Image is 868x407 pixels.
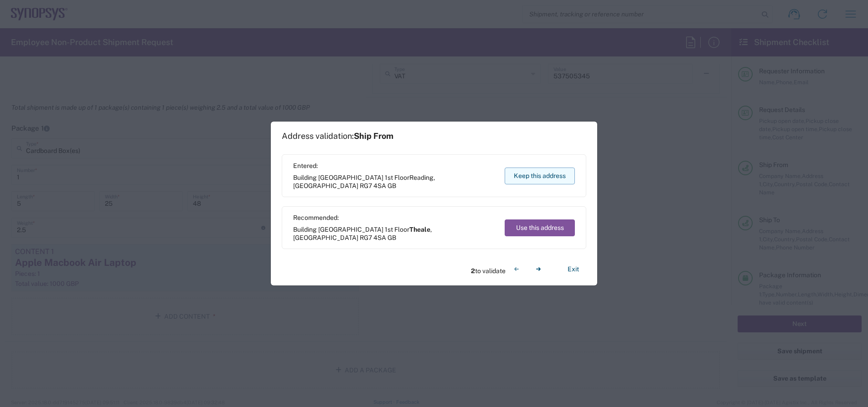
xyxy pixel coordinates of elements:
span: Building [GEOGRAPHIC_DATA] 1st Floor , [293,173,496,190]
span: [GEOGRAPHIC_DATA] [293,234,358,241]
span: Building [GEOGRAPHIC_DATA] 1st Floor , [293,225,496,242]
div: to validate [471,258,549,280]
span: Theale [409,226,430,233]
span: Recommended: [293,214,496,222]
span: [GEOGRAPHIC_DATA] [293,182,358,189]
button: Keep this address [505,168,575,184]
span: RG7 4SA [360,182,386,189]
h1: Address validation: [282,131,393,141]
button: Use this address [505,219,575,236]
span: Entered: [293,162,496,170]
span: Ship From [354,131,393,141]
button: Exit [560,261,586,277]
span: 2 [471,267,475,275]
span: GB [387,234,396,241]
span: Reading [409,174,434,181]
span: GB [387,182,396,189]
span: RG7 4SA [360,234,386,241]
